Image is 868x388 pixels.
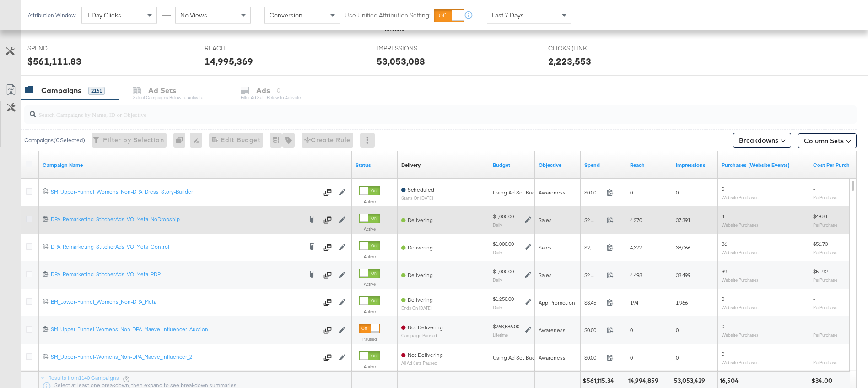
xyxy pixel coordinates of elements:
[722,360,759,365] sub: Website Purchases
[811,377,835,385] div: $34.00
[676,299,688,306] span: 1,966
[27,12,77,18] div: Attribution Window:
[813,350,815,357] span: -
[51,243,302,250] div: DPA_Remarketing_StitcherAds_VO_Meta_Control
[722,268,727,275] span: 39
[493,213,514,220] div: $1,000.00
[722,295,724,302] span: 0
[813,268,828,275] span: $51.92
[493,323,519,330] div: $268,586.00
[630,327,633,333] span: 0
[401,161,421,169] a: Reflects the ability of your Ad Campaign to achieve delivery based on ad states, schedule and bud...
[630,299,638,306] span: 194
[584,327,603,333] span: $0.00
[813,295,815,302] span: -
[359,254,380,260] label: Active
[401,333,443,338] sub: Campaign Paused
[51,271,302,278] div: DPA_Remarketing_StitcherAds_VO_Meta_PDP
[408,296,433,303] span: Delivering
[43,161,348,169] a: Your campaign name.
[51,298,318,307] a: BM_Lower-Funnel_Womens_Non-DPA_Meta
[408,186,434,193] span: Scheduled
[24,136,85,144] div: Campaigns ( 0 Selected)
[722,332,759,338] sub: Website Purchases
[813,332,837,338] sub: Per Purchase
[51,188,318,197] a: SM_Upper-Funnel_Womens_Non-DPA_Dress_Story-Builder
[401,305,433,310] sub: ends on [DATE]
[733,133,791,148] button: Breakdowns
[205,44,273,53] span: REACH
[492,11,524,19] span: Last 7 Days
[630,354,633,361] span: 0
[548,44,617,53] span: CLICKS (LINK)
[720,377,741,385] div: 16,504
[630,216,642,223] span: 4,270
[813,305,837,310] sub: Per Purchase
[51,216,302,223] div: DPA_Remarketing_StitcherAds_VO_Meta_NoDropship
[51,353,318,360] div: SM_Upper-Funnel-Womens_Non-DPA_Maeve_Influencer_2
[722,194,759,200] sub: Website Purchases
[584,161,623,169] a: The total amount spent to date.
[41,85,81,96] div: Campaigns
[173,133,190,148] div: 0
[493,295,514,303] div: $1,250.00
[630,244,642,251] span: 4,377
[813,213,828,220] span: $49.81
[584,244,603,251] span: $2,042.25
[813,240,828,247] span: $56.73
[813,323,815,330] span: -
[359,336,380,342] label: Paused
[584,216,603,223] span: $2,042.02
[813,249,837,255] sub: Per Purchase
[401,360,443,366] sub: All Ad Sets Paused
[359,226,380,232] label: Active
[722,350,724,357] span: 0
[401,161,421,169] div: Delivery
[205,55,253,68] div: 14,995,369
[722,249,759,255] sub: Website Purchases
[584,189,603,196] span: $0.00
[356,161,394,169] a: Shows the current state of your Ad Campaign.
[493,305,502,310] sub: Daily
[539,272,552,278] span: Sales
[628,377,661,385] div: 14,994,859
[180,11,207,19] span: No Views
[377,55,425,68] div: 53,053,088
[51,326,318,333] div: SM_Upper-Funnel-Womens_Non-DPA_Maeve_Influencer_Auction
[27,55,81,68] div: $561,111.83
[813,277,837,283] sub: Per Purchase
[51,271,302,280] a: DPA_Remarketing_StitcherAds_VO_Meta_PDP
[813,222,837,227] sub: Per Purchase
[582,377,617,385] div: $561,115.34
[539,354,566,361] span: Awareness
[539,327,566,333] span: Awareness
[584,299,603,306] span: $8.45
[813,360,837,365] sub: Per Purchase
[377,44,445,53] span: IMPRESSIONS
[813,194,837,200] sub: Per Purchase
[359,364,380,370] label: Active
[676,216,690,223] span: 37,391
[630,189,633,196] span: 0
[630,272,642,278] span: 4,498
[539,161,577,169] a: Your campaign's objective.
[51,326,318,335] a: SM_Upper-Funnel-Womens_Non-DPA_Maeve_Influencer_Auction
[676,161,714,169] a: The number of times your ad was served. On mobile apps an ad is counted as served the first time ...
[722,161,806,169] a: The number of times a purchase was made tracked by your Custom Audience pixel on your website aft...
[584,272,603,278] span: $2,024.81
[539,216,552,223] span: Sales
[722,305,759,310] sub: Website Purchases
[408,216,433,223] span: Delivering
[51,298,318,305] div: BM_Lower-Funnel_Womens_Non-DPA_Meta
[51,243,302,252] a: DPA_Remarketing_StitcherAds_VO_Meta_Control
[359,199,380,205] label: Active
[676,272,690,278] span: 38,499
[493,277,502,283] sub: Daily
[359,281,380,287] label: Active
[548,55,591,68] div: 2,223,553
[51,216,302,225] a: DPA_Remarketing_StitcherAds_VO_Meta_NoDropship
[798,133,857,148] button: Column Sets
[722,185,724,192] span: 0
[722,222,759,227] sub: Website Purchases
[270,11,302,19] span: Conversion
